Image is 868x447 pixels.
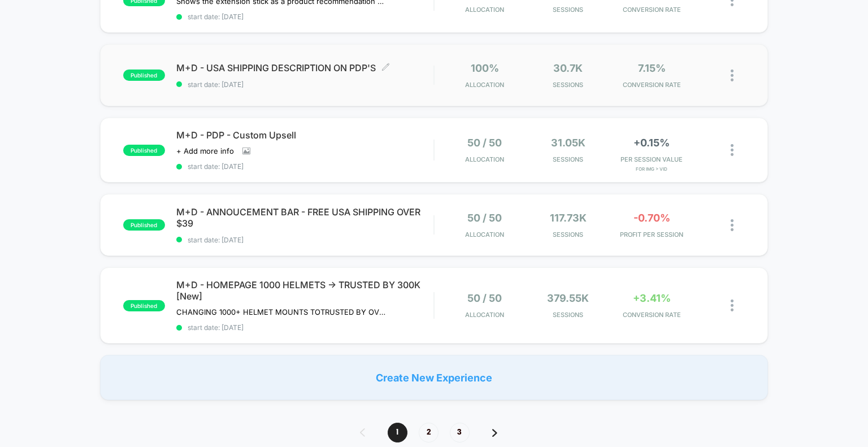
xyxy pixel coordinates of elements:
[176,279,434,302] span: M+D - HOMEPAGE 1000 HELMETS -> TRUSTED BY 300K [New]
[176,307,386,316] span: CHANGING 1000+ HELMET MOUNTS TOTRUSTED BY OVER 300,000 RIDERS ON HOMEPAGE DESKTOP AND MOBILE
[176,206,434,229] span: M+D - ANNOUCEMENT BAR - FREE USA SHIPPING OVER $39
[529,81,607,89] span: Sessions
[176,323,434,332] span: start date: [DATE]
[123,300,165,311] span: published
[465,155,504,163] span: Allocation
[450,423,470,442] span: 3
[553,62,583,74] span: 30.7k
[613,81,691,89] span: CONVERSION RATE
[613,155,691,163] span: PER SESSION VALUE
[388,423,407,442] span: 1
[638,62,666,74] span: 7.15%
[551,137,585,149] span: 31.05k
[176,12,434,21] span: start date: [DATE]
[123,219,165,231] span: published
[467,212,502,224] span: 50 / 50
[529,311,607,319] span: Sessions
[176,62,434,73] span: M+D - USA SHIPPING DESCRIPTION ON PDP'S
[731,219,734,231] img: close
[613,231,691,238] span: PROFIT PER SESSION
[471,62,499,74] span: 100%
[529,231,607,238] span: Sessions
[176,162,434,171] span: start date: [DATE]
[465,6,504,14] span: Allocation
[176,129,434,141] span: M+D - PDP - Custom Upsell
[633,212,670,224] span: -0.70%
[123,70,165,81] span: published
[613,166,691,172] span: for Img > vid
[123,145,165,156] span: published
[731,70,734,81] img: close
[633,137,670,149] span: +0.15%
[731,144,734,156] img: close
[731,300,734,311] img: close
[529,6,607,14] span: Sessions
[176,80,434,89] span: start date: [DATE]
[613,311,691,319] span: CONVERSION RATE
[547,292,589,304] span: 379.55k
[176,146,234,155] span: + Add more info
[176,236,434,244] span: start date: [DATE]
[100,355,769,400] div: Create New Experience
[419,423,439,442] span: 2
[613,6,691,14] span: CONVERSION RATE
[492,429,497,437] img: pagination forward
[550,212,587,224] span: 117.73k
[465,231,504,238] span: Allocation
[467,137,502,149] span: 50 / 50
[465,81,504,89] span: Allocation
[529,155,607,163] span: Sessions
[633,292,671,304] span: +3.41%
[467,292,502,304] span: 50 / 50
[465,311,504,319] span: Allocation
